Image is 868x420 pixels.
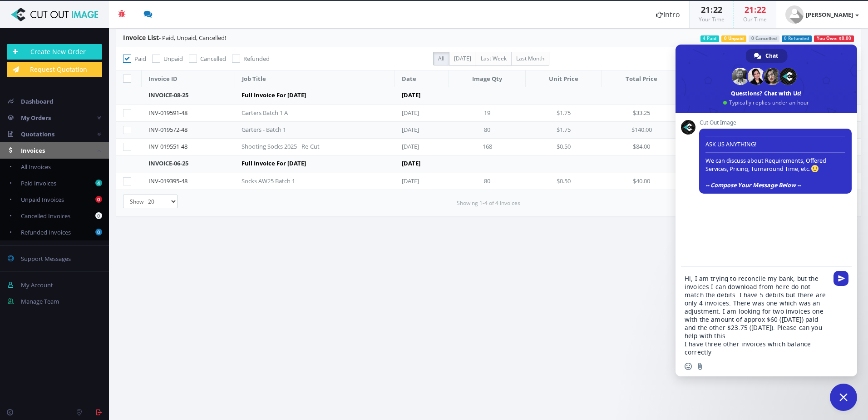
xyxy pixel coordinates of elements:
[21,130,54,138] span: Quotations
[395,139,449,155] td: [DATE]
[685,275,828,356] textarea: Compose your message...
[95,229,102,235] b: 0
[148,177,187,185] a: INV-019395-48
[776,1,868,28] a: [PERSON_NAME]
[833,271,848,286] span: Send
[21,179,56,187] span: Paid Invoices
[142,70,235,87] th: Invoice ID
[457,199,520,207] small: Showing 1-4 of 4 Invoices
[685,363,692,370] span: Insert an emoji
[705,132,845,189] span: ASK US ANYTHING! We can discuss about Requirements, Offered Services, Pricing, Turnaround Time, etc.
[235,87,395,105] td: Full Invoice For [DATE]
[449,105,526,122] td: 19
[123,33,159,42] span: Invoice List
[743,15,767,23] small: Our Time
[526,105,602,122] td: $1.75
[21,195,64,204] span: Unpaid Invoices
[699,120,852,126] span: Cut Out Image
[242,142,332,151] div: Shooting Socks 2025 - Re-Cut
[200,55,226,63] span: Cancelled
[602,173,681,190] td: $40.00
[21,281,53,289] span: My Account
[701,4,710,15] span: 21
[749,35,779,42] span: 0 Cancelled
[148,159,188,167] a: INVOICE-06-25
[721,35,746,42] span: 0 Unpaid
[602,122,681,139] td: $140.00
[700,35,720,42] span: 4 Paid
[526,139,602,155] td: $0.50
[745,4,754,15] span: 21
[242,109,332,117] div: Garters Batch 1 A
[395,70,449,87] th: Date
[163,55,183,63] span: Unpaid
[449,173,526,190] td: 80
[242,125,332,134] div: Garters - Batch 1
[395,87,526,105] td: [DATE]
[123,34,226,42] span: - Paid, Unpaid, Cancelled!
[395,122,449,139] td: [DATE]
[765,49,778,63] span: Chat
[395,105,449,122] td: [DATE]
[235,70,395,87] th: Job Title
[476,52,512,65] label: Last Week
[710,4,713,15] span: :
[395,155,526,173] td: [DATE]
[449,52,476,65] label: [DATE]
[235,155,395,173] td: Full Invoice For [DATE]
[243,55,270,63] span: Refunded
[148,125,187,134] a: INV-019572-48
[21,114,51,122] span: My Orders
[21,255,71,263] span: Support Messages
[754,4,757,15] span: :
[449,122,526,139] td: 80
[21,146,45,155] span: Invoices
[526,173,602,190] td: $0.50
[705,181,801,189] span: -- Compose Your Message Below --
[602,70,681,87] th: Total Price
[526,70,602,87] th: Unit Price
[757,4,766,15] span: 22
[511,52,549,65] label: Last Month
[95,180,102,186] b: 4
[148,91,188,99] a: INVOICE-08-25
[785,5,804,24] img: user_default.jpg
[526,122,602,139] td: $1.75
[806,10,853,19] strong: [PERSON_NAME]
[647,1,689,28] a: Intro
[830,384,857,411] div: Close chat
[713,4,722,15] span: 22
[602,139,681,155] td: $84.00
[814,35,854,42] span: You Owe: $0.00
[21,97,53,105] span: Dashboard
[449,139,526,155] td: 168
[21,212,70,220] span: Cancelled Invoices
[148,142,187,150] a: INV-019551-48
[134,55,146,63] span: Paid
[782,35,812,42] span: 0 Refunded
[242,177,332,185] div: Socks AW25 Batch 1
[7,62,102,77] a: Request Quotation
[148,109,187,117] a: INV-019591-48
[7,8,102,21] img: Cut Out Image
[433,52,449,65] label: All
[21,163,51,171] span: All Invoices
[449,70,526,87] th: Image Qty
[21,297,59,305] span: Manage Team
[7,44,102,60] a: Create New Order
[95,196,102,203] b: 0
[699,15,725,23] small: Your Time
[602,105,681,122] td: $33.25
[395,173,449,190] td: [DATE]
[21,228,71,236] span: Refunded Invoices
[696,363,704,370] span: Send a file
[95,212,102,219] b: 0
[746,49,787,63] div: Chat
